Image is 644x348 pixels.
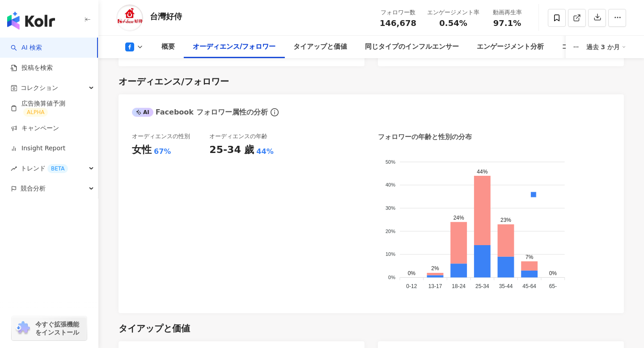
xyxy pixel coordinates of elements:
div: タイアップと価値 [119,322,190,335]
div: フォロワー数 [380,8,416,17]
div: 女性 [132,143,152,157]
div: コンテンツ内容分析 [562,42,622,52]
span: トレンド [21,158,68,178]
tspan: 35-44 [499,284,513,290]
tspan: 18-24 [452,284,466,290]
span: 競合分析 [21,178,46,199]
tspan: 10% [386,252,395,257]
tspan: 50% [386,159,395,165]
a: 広告換算値予測ALPHA [11,99,91,117]
span: 97.1% [493,19,521,28]
tspan: 65- [549,284,557,290]
tspan: 0-12 [406,284,417,290]
div: 概要 [161,42,175,52]
div: 過去 3 か月 [586,40,627,54]
div: フォロワーの年齢と性別の分布 [378,132,472,142]
div: 44% [256,147,273,157]
div: 台灣好侍 [150,11,182,22]
span: 0.54% [439,19,467,28]
a: chrome extension今すぐ拡張機能をインストール [12,316,87,340]
tspan: 13-17 [428,284,442,290]
tspan: 0% [388,275,395,280]
div: オーディエンス/フォロワー [119,75,229,88]
div: エンゲージメント分析 [477,42,544,52]
span: info-circle [269,107,280,118]
a: キャンペーン [11,124,59,133]
tspan: 40% [386,182,395,188]
div: Facebook フォロワー属性の分析 [132,107,268,117]
div: BETA [47,164,68,173]
div: 25-34 歲 [209,143,254,157]
a: searchAI 検索 [11,43,42,52]
img: KOL Avatar [116,4,143,31]
div: 同じタイプのインフルエンサー [365,42,459,52]
a: Insight Report [11,144,65,153]
div: 動画再生率 [490,8,524,17]
img: chrome extension [14,321,31,335]
span: コレクション [21,78,58,98]
div: タイアップと価値 [293,42,347,52]
div: オーディエンス/フォロワー [193,42,275,52]
div: エンゲージメント率 [427,8,479,17]
span: 今すぐ拡張機能をインストール [35,320,84,336]
tspan: 25-34 [475,284,489,290]
tspan: 20% [386,229,395,234]
tspan: 30% [386,205,395,211]
img: logo [7,12,55,30]
div: 67% [154,147,171,157]
span: 146,678 [380,18,416,28]
div: AI [132,108,153,117]
div: オーディエンスの性別 [132,132,190,140]
a: 投稿を検索 [11,64,53,72]
tspan: 45-64 [522,284,536,290]
div: オーディエンスの年齢 [209,132,267,140]
span: rise [11,166,17,172]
